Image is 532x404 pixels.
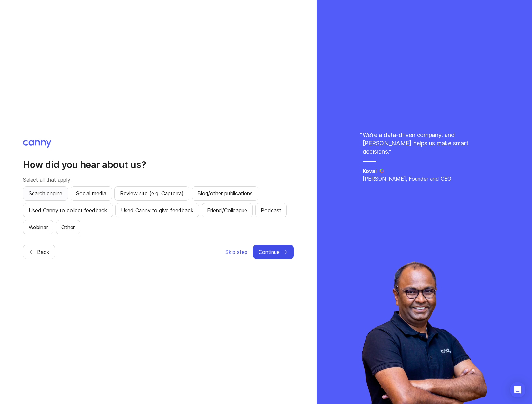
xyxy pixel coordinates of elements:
[23,140,51,148] img: Canny logo
[61,223,75,231] span: Other
[37,248,49,256] span: Back
[225,248,247,256] span: Skip step
[121,206,193,214] span: Used Canny to give feedback
[115,203,199,217] button: Used Canny to give feedback
[363,167,377,175] h5: Kovai
[114,186,189,201] button: Review site (e.g. Capterra)
[362,261,487,404] img: saravana-fdffc8c2a6fa09d1791ca03b1e989ae1.webp
[23,203,113,217] button: Used Canny to collect feedback
[29,206,107,214] span: Used Canny to collect feedback
[76,189,106,197] span: Social media
[29,223,48,231] span: Webinar
[363,131,486,156] p: We’re a data-driven company, and [PERSON_NAME] helps us make smart decisions. "
[225,245,248,259] button: Skip step
[379,168,385,174] img: Kovai logo
[120,189,184,197] span: Review site (e.g. Capterra)
[192,186,258,201] button: Blog/other publications
[23,176,294,184] p: Select all that apply:
[23,220,53,234] button: Webinar
[56,220,80,234] button: Other
[197,189,253,197] span: Blog/other publications
[207,206,247,214] span: Friend/Colleague
[71,186,112,201] button: Social media
[363,175,486,183] p: [PERSON_NAME], Founder and CEO
[202,203,253,217] button: Friend/Colleague
[510,382,525,397] div: Open Intercom Messenger
[255,203,287,217] button: Podcast
[253,245,294,259] button: Continue
[23,186,68,201] button: Search engine
[29,189,62,197] span: Search engine
[261,206,281,214] span: Podcast
[23,245,55,259] button: Back
[23,159,294,171] h2: How did you hear about us?
[259,248,280,256] span: Continue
